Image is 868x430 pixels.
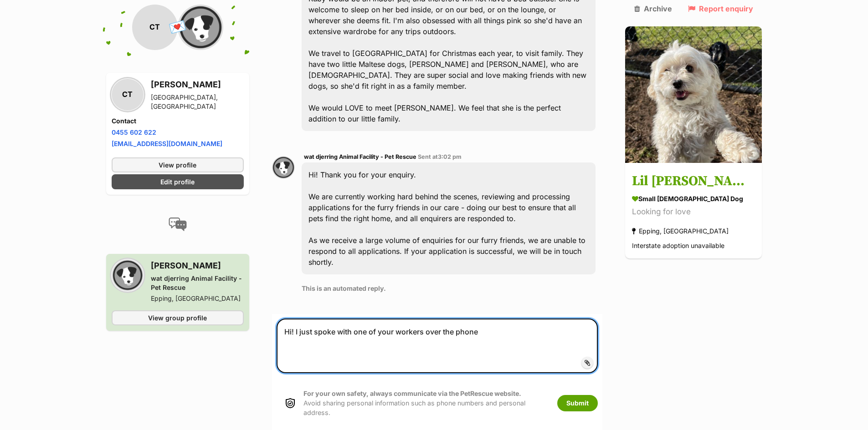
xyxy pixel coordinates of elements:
[169,218,187,231] img: conversation-icon-4a6f8262b818ee0b60e3300018af0b2d0b884aa5de6e9bcb8d3d4eeb1a70a7c4.svg
[151,93,244,111] div: [GEOGRAPHIC_DATA], [GEOGRAPHIC_DATA]
[438,153,462,160] span: 3:02 pm
[418,153,462,160] span: Sent at
[632,225,729,238] div: Epping, [GEOGRAPHIC_DATA]
[634,5,672,13] a: Archive
[302,283,596,293] p: This is an automated reply.
[112,128,156,136] a: 0455 602 622
[688,5,753,13] a: Report enquiry
[112,174,244,189] a: Edit profile
[112,79,144,111] div: CT
[632,242,724,250] span: Interstate adoption unavailable
[112,157,244,172] a: View profile
[302,162,596,274] div: Hi! Thank you for your enquiry. We are currently working hard behind the scenes, reviewing and pr...
[151,274,244,292] div: wat djerring Animal Facility - Pet Rescue
[112,140,222,147] a: [EMAIL_ADDRESS][DOMAIN_NAME]
[132,5,178,50] div: CT
[160,177,195,187] span: Edit profile
[272,156,295,179] img: wat djerring Animal Facility - Pet Rescue profile pic
[303,389,548,418] p: Avoid sharing personal information such as phone numbers and personal address.
[112,310,244,325] a: View group profile
[151,294,244,303] div: Epping, [GEOGRAPHIC_DATA]
[178,5,223,50] img: wat djerring Animal Facility - Pet Rescue profile pic
[632,206,755,218] div: Looking for love
[625,26,762,163] img: Lil Miss Ruby
[112,259,144,291] img: wat djerring Animal Facility - Pet Rescue profile pic
[304,153,416,160] span: wat djerring Animal Facility - Pet Rescue
[557,395,598,411] button: Submit
[112,116,244,126] h4: Contact
[151,78,244,91] h3: [PERSON_NAME]
[632,172,755,192] h3: Lil [PERSON_NAME]
[303,390,521,397] strong: For your own safety, always communicate via the PetRescue website.
[632,194,755,204] div: small [DEMOGRAPHIC_DATA] Dog
[167,18,188,37] span: 💌
[159,160,196,170] span: View profile
[625,165,762,259] a: Lil [PERSON_NAME] small [DEMOGRAPHIC_DATA] Dog Looking for love Epping, [GEOGRAPHIC_DATA] Interst...
[148,313,207,323] span: View group profile
[151,259,244,272] h3: [PERSON_NAME]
